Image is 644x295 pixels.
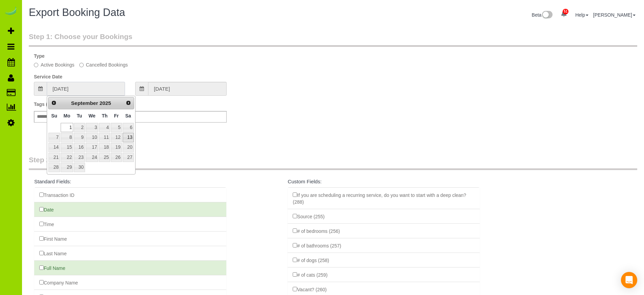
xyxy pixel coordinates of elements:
[29,32,637,47] legend: Step 1: Choose your Bookings
[34,63,38,67] input: Active Bookings
[34,61,75,68] label: Active Bookings
[86,143,99,152] a: 17
[79,63,84,67] input: Cancelled Bookings
[111,143,122,152] a: 19
[29,6,125,18] span: Export Booking Data
[34,187,226,202] li: Transaction ID
[64,113,70,118] span: Monday
[47,82,125,96] input: From
[100,100,111,106] span: 2025
[88,113,96,118] span: Wednesday
[111,133,122,142] a: 12
[51,100,57,106] span: Prev
[34,202,226,217] li: Date
[74,163,85,172] a: 30
[575,12,588,18] a: Help
[126,100,131,106] span: Next
[111,123,122,132] a: 5
[124,98,133,108] a: Next
[48,153,60,162] a: 21
[288,267,480,282] li: # of cats (259)
[123,133,134,142] a: 13
[99,123,110,132] a: 4
[288,238,480,253] li: # of bathrooms (257)
[49,98,59,108] a: Prev
[74,143,85,152] a: 16
[125,113,131,118] span: Saturday
[34,73,62,80] label: Service Date
[148,82,226,96] input: To
[102,113,107,118] span: Thursday
[99,153,110,162] a: 25
[34,53,45,59] label: Type
[74,123,85,132] a: 2
[532,12,553,18] a: Beta
[288,209,480,224] li: Source (255)
[34,217,226,232] li: Time
[61,143,73,152] a: 15
[111,153,122,162] a: 26
[4,7,18,16] img: Automaid Logo
[86,133,99,142] a: 10
[61,163,73,172] a: 29
[48,163,60,172] a: 28
[74,153,85,162] a: 23
[61,153,73,162] a: 22
[114,113,119,118] span: Friday
[61,123,73,132] a: 1
[593,12,636,18] a: [PERSON_NAME]
[86,123,99,132] a: 3
[563,9,568,14] span: 51
[34,179,226,185] h4: Standard Fields:
[86,153,99,162] a: 24
[77,113,82,118] span: Tuesday
[99,143,110,152] a: 18
[48,133,60,142] a: 7
[621,272,637,288] div: Open Intercom Messenger
[71,100,98,106] span: September
[74,133,85,142] a: 9
[51,113,57,118] span: Sunday
[34,275,226,290] li: Company Name
[34,246,226,261] li: Last Name
[99,133,110,142] a: 11
[557,7,570,22] a: 51
[541,11,553,20] img: New interface
[61,133,73,142] a: 8
[288,253,480,268] li: # of dogs (258)
[123,143,134,152] a: 20
[123,123,134,132] a: 6
[34,101,67,108] label: Tags (optional)
[288,187,480,209] li: If you are scheduling a recurring service, do you want to start with a deep clean? (288)
[34,260,226,275] li: Full Name
[34,231,226,246] li: First Name
[79,61,128,68] label: Cancelled Bookings
[288,223,480,238] li: # of bedrooms (256)
[29,155,637,170] legend: Step 2: Choose Data fields
[123,153,134,162] a: 27
[48,143,60,152] a: 14
[288,179,480,185] h4: Custom Fields:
